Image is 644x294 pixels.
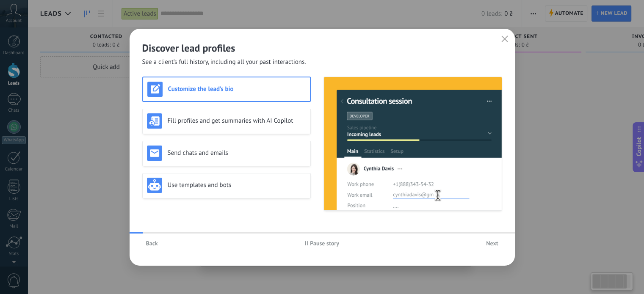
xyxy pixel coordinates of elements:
h3: Send chats and emails [168,149,306,157]
span: Back [146,240,158,246]
button: Next [482,237,502,250]
span: Next [486,240,498,246]
h2: Discover lead profiles [142,41,502,55]
button: Pause story [301,237,343,250]
h3: Use templates and bots [168,181,306,189]
button: Back [142,237,162,250]
span: See a client’s full history, including all your past interactions. [142,58,306,66]
h3: Customize the lead’s bio [168,85,306,93]
span: Pause story [310,240,339,246]
h3: Fill profiles and get summaries with AI Copilot [168,117,306,125]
